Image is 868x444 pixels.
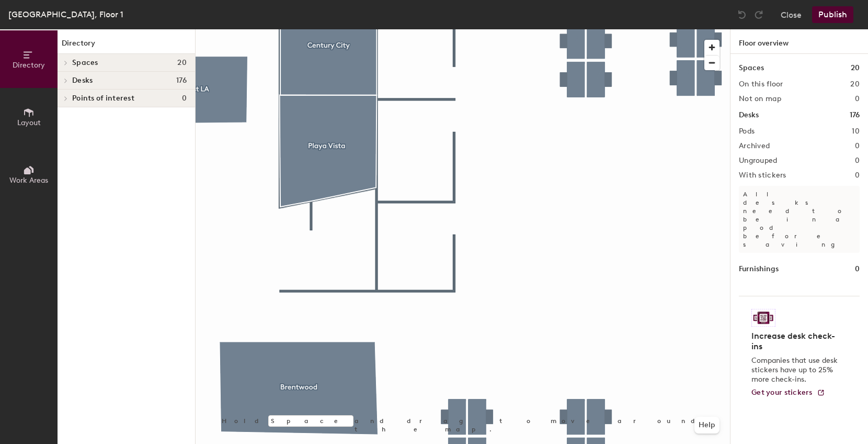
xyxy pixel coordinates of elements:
[855,157,860,165] h2: 0
[751,356,841,384] p: Companies that use desk stickers have up to 25% more check-ins.
[855,171,860,180] h2: 0
[751,331,841,352] h4: Increase desk check-ins
[855,263,860,275] h1: 0
[694,417,719,434] button: Help
[13,61,45,70] span: Directory
[739,263,779,275] h1: Furnishings
[8,8,123,21] div: [GEOGRAPHIC_DATA], Floor 1
[751,389,825,397] a: Get your stickers
[176,76,187,85] span: 176
[737,9,747,20] img: Undo
[739,80,783,88] h2: On this floor
[850,109,860,121] h1: 176
[855,95,860,103] h2: 0
[851,62,860,74] h1: 20
[855,142,860,150] h2: 0
[177,59,187,67] span: 20
[72,76,93,85] span: Desks
[739,186,860,253] p: All desks need to be in a pod before saving
[852,127,860,136] h2: 10
[739,171,786,180] h2: With stickers
[9,176,48,185] span: Work Areas
[72,59,98,67] span: Spaces
[730,29,868,54] h1: Floor overview
[812,6,853,23] button: Publish
[850,80,860,88] h2: 20
[739,109,759,121] h1: Desks
[739,157,778,165] h2: Ungrouped
[739,142,770,150] h2: Archived
[753,9,764,20] img: Redo
[739,62,764,74] h1: Spaces
[182,94,187,103] span: 0
[72,94,134,103] span: Points of interest
[17,118,41,127] span: Layout
[739,95,781,103] h2: Not on map
[781,6,802,23] button: Close
[58,38,195,54] h1: Directory
[751,388,813,397] span: Get your stickers
[739,127,755,136] h2: Pods
[751,309,775,327] img: Sticker logo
